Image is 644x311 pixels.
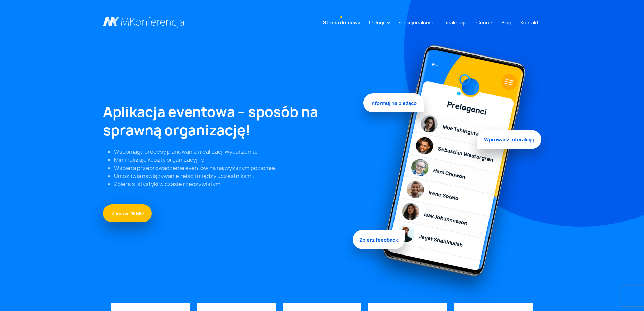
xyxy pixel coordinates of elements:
span: Informuj na bieżąco [363,95,424,114]
a: Cennik [474,16,495,29]
span: Zbierz feedback [353,231,405,250]
li: Wspomaga procesy planowania i realizacji wydarzenia. [114,148,355,156]
a: Zamów DEMO [103,204,152,222]
li: Umożliwia nawiązywanie relacji między uczestnikami. [114,172,355,180]
a: Strona domowa [320,16,363,29]
a: Realizacje [442,16,470,29]
h1: Aplikacja eventowa – sposób na sprawną organizację! [103,103,355,139]
li: Wspiera przeprowadzenie eventów na najwyższym poziomie. [114,164,355,172]
span: Wprowadź interakcję [477,130,541,149]
a: Blog [499,16,514,29]
img: Graficzny element strony [363,38,541,303]
li: Minimalizuje koszty organizacyjne. [114,156,355,164]
li: Zbiera statystyki w czasie rzeczywistym. [114,180,355,188]
a: Kontakt [518,16,541,29]
a: Funkcjonalności [396,16,438,29]
a: Usługi [366,16,387,29]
